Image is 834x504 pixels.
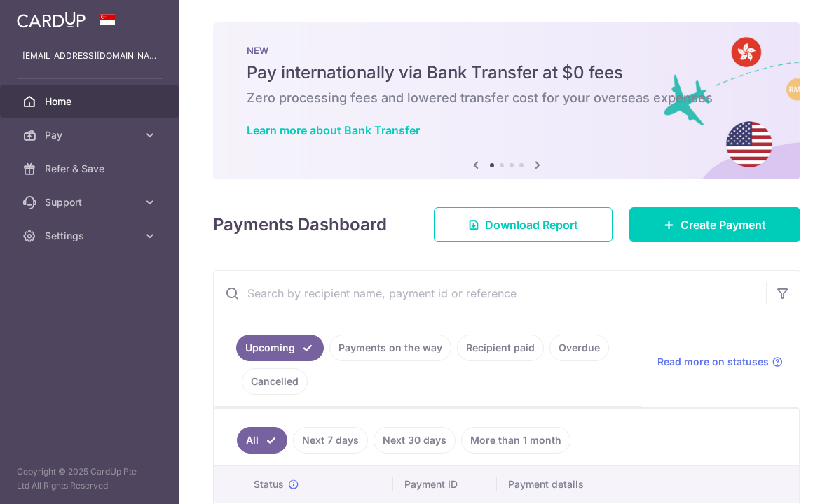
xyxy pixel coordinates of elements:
img: Bank transfer banner [213,22,800,179]
span: Refer & Save [45,162,137,176]
a: Learn more about Bank Transfer [247,123,420,137]
a: Upcoming [236,335,324,361]
th: Payment ID [393,466,497,503]
h4: Payments Dashboard [213,212,387,237]
span: Pay [45,128,137,142]
h5: Pay internationally via Bank Transfer at $0 fees [247,62,767,84]
a: All [237,427,287,454]
a: Read more on statuses [657,355,783,369]
span: Status [254,477,284,491]
a: Payments on the way [329,335,451,361]
a: Download Report [434,207,613,242]
a: Cancelled [242,368,308,395]
a: Overdue [549,335,609,361]
a: Create Payment [629,207,800,242]
p: NEW [247,45,767,56]
h6: Zero processing fees and lowered transfer cost for your overseas expenses [247,90,767,106]
span: Support [45,195,137,209]
a: Recipient paid [457,335,544,361]
span: Download Report [485,216,578,233]
span: Home [45,94,137,108]
span: Read more on statuses [657,355,769,369]
p: [EMAIL_ADDRESS][DOMAIN_NAME] [22,49,157,63]
a: Next 7 days [293,427,368,454]
a: Next 30 days [374,427,456,454]
span: Create Payment [681,216,766,233]
span: Settings [45,229,137,243]
input: Search by recipient name, payment id or reference [214,271,766,316]
img: CardUp [17,11,86,28]
a: More than 1 month [461,427,570,454]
